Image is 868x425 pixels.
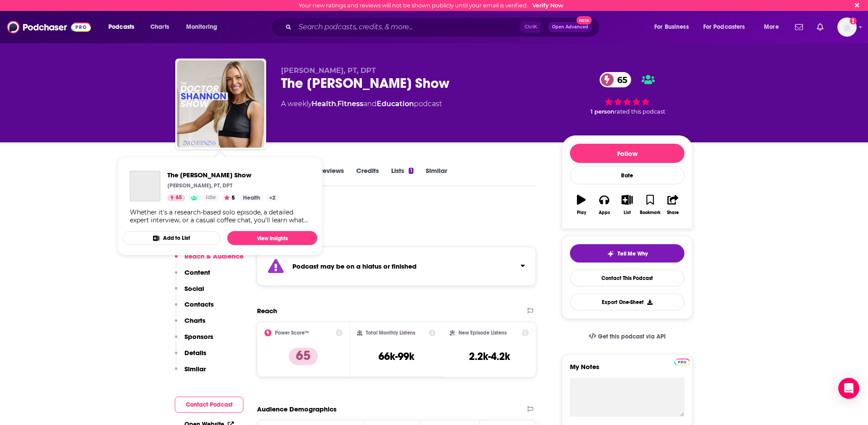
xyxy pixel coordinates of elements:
[570,189,593,221] button: Play
[175,316,205,332] button: Charts
[548,22,592,32] button: Open AdvancedNew
[838,378,859,399] div: Open Intercom Messenger
[758,20,790,34] button: open menu
[145,20,174,34] a: Charts
[837,17,857,37] img: User Profile
[674,357,690,366] a: Pro website
[618,250,648,257] span: Tell Me Why
[570,270,684,287] a: Contact This Podcast
[7,19,91,35] img: Podchaser - Follow, Share and Rate Podcasts
[130,171,160,201] a: The Dr. Shannon Show
[184,284,204,293] p: Social
[562,66,693,121] div: 65 1 personrated this podcast
[378,350,414,363] h3: 66k-99k
[570,363,684,378] label: My Notes
[850,17,857,24] svg: Email not verified
[366,330,415,336] h2: Total Monthly Listens
[570,144,684,163] button: Follow
[570,166,684,184] div: Rate
[458,330,507,336] h2: New Episode Listens
[184,316,205,325] p: Charts
[593,189,615,221] button: Apps
[222,194,237,201] button: 5
[698,20,758,34] button: open menu
[662,189,684,221] button: Share
[648,20,700,34] button: open menu
[764,21,779,33] span: More
[184,300,214,308] p: Contacts
[600,72,632,87] a: 65
[640,210,660,215] div: Bookmark
[184,332,213,341] p: Sponsors
[176,193,182,202] span: 65
[391,166,413,187] a: Lists1
[813,20,827,35] a: Show notifications dropdown
[186,21,217,33] span: Monitoring
[180,20,229,34] button: open menu
[167,171,279,179] a: The Dr. Shannon Show
[532,2,563,9] a: Verify Now
[102,20,146,34] button: open menu
[792,20,806,35] a: Show notifications dropdown
[257,307,277,315] h2: Reach
[257,405,337,413] h2: Audience Demographics
[175,349,206,365] button: Details
[240,194,264,201] a: Health
[837,17,857,37] button: Show profile menu
[674,359,690,366] img: Podchaser Pro
[598,333,666,340] span: Get this podcast via API
[469,350,510,363] h3: 2.2k-4.2k
[667,210,679,215] div: Share
[599,210,610,215] div: Apps
[175,397,243,413] button: Contact Podcast
[281,66,376,75] span: [PERSON_NAME], PT, DPT
[227,231,317,245] a: View Insights
[150,21,169,33] span: Charts
[409,168,413,174] div: 1
[615,108,665,115] span: rated this podcast
[184,349,206,357] p: Details
[607,250,614,257] img: tell me why sparkle
[184,365,206,373] p: Similar
[279,17,608,37] div: Search podcasts, credits, & more...
[639,189,661,221] button: Bookmark
[426,166,447,187] a: Similar
[175,268,210,284] button: Content
[336,100,337,108] span: ,
[257,247,536,286] section: Click to expand status details
[175,284,204,301] button: Social
[266,194,279,201] a: +2
[292,262,417,270] strong: Podcast may be on a hiatus or finished
[175,300,214,316] button: Contacts
[184,268,210,276] p: Content
[202,194,219,201] a: Idle
[299,2,563,9] div: Your new ratings and reviews will not be shown publicly until your email is verified.
[654,21,689,33] span: For Business
[319,166,344,187] a: Reviews
[167,182,233,189] p: [PERSON_NAME], PT, DPT
[356,166,379,187] a: Credits
[590,108,615,115] span: 1 person
[167,171,279,179] span: The [PERSON_NAME] Show
[177,60,264,148] img: The Dr. Shannon Show
[363,100,377,108] span: and
[608,72,632,87] span: 65
[175,332,213,349] button: Sponsors
[582,326,673,347] a: Get this podcast via API
[616,189,639,221] button: List
[703,21,745,33] span: For Podcasters
[337,100,363,108] a: Fitness
[521,21,541,33] span: Ctrl K
[624,210,631,215] div: List
[175,365,206,381] button: Similar
[570,244,684,263] button: tell me why sparkleTell Me Why
[206,193,216,202] span: Idle
[312,100,336,108] a: Health
[295,20,521,34] input: Search podcasts, credits, & more...
[577,210,586,215] div: Play
[289,348,318,365] p: 65
[167,194,185,201] a: 65
[552,25,588,29] span: Open Advanced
